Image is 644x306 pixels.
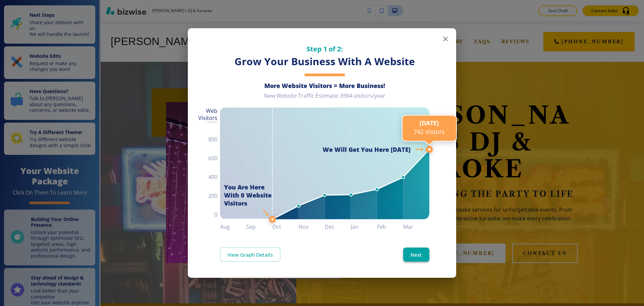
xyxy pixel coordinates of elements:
[220,92,429,105] div: New Website Traffic Estimate: 8904 visitors/year
[220,82,429,90] h6: More Website Visitors = More Business!
[351,222,377,231] h6: Jan
[299,222,325,231] h6: Nov
[403,248,429,262] button: Next
[220,44,429,53] h5: Step 1 of 2:
[220,222,246,231] h6: Aug
[403,222,429,231] h6: Mar
[220,55,429,69] h3: Grow Your Business With A Website
[272,222,299,231] h6: Oct
[246,222,272,231] h6: Sep
[377,222,403,231] h6: Feb
[220,248,280,262] a: View Graph Details
[325,222,351,231] h6: Dec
